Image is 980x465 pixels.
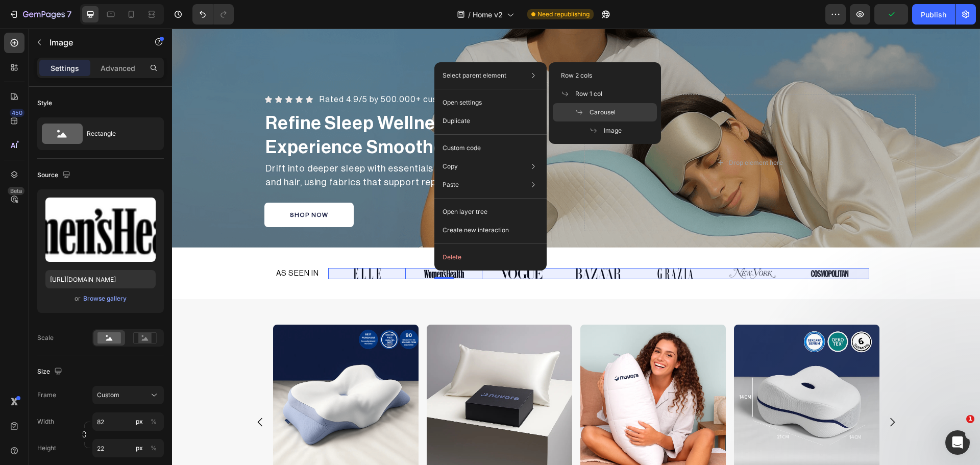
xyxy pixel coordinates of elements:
[67,8,71,20] p: 7
[51,63,79,74] p: Settings
[562,296,707,442] a: Nuvora Orthopedic Knee Pillow
[485,239,521,251] img: gempages_576690581959344994-879adfe9-dbda-4b7c-8f55-7541629ad2a1.png
[151,417,157,426] div: %
[37,99,52,108] div: Style
[74,379,103,408] button: Carousel Back Arrow
[921,9,946,20] div: Publish
[706,379,734,408] button: Carousel Next Arrow
[443,116,470,126] p: Duplicate
[945,430,970,455] iframe: Intercom live chat
[75,292,81,305] span: or
[443,207,487,216] p: Open layer tree
[181,239,209,251] img: gempages_576690581959344994-baabd7b2-840c-47a1-b441-8e736b97a6e0.png
[4,4,76,25] button: 7
[101,63,135,74] p: Advanced
[101,296,247,442] a: Nuvora Ergo Pillow
[83,294,127,303] div: Browse gallery
[438,248,543,266] button: Delete
[575,89,602,99] span: Row 1 col
[537,10,590,19] span: Need republishing
[590,108,616,117] span: Carousel
[136,417,143,426] div: px
[604,126,622,135] span: Image
[192,4,234,25] div: Undo/Redo
[403,239,449,251] img: gempages_576690581959344994-c6f53dbc-fa36-4c91-bcf4-75477f7100fb.png
[328,239,371,251] img: gempages_576690581959344994-dbdbf7fa-136a-46ab-94d6-6643e4bb67b8.png
[37,390,56,400] label: Frame
[148,415,160,428] button: px
[561,71,592,80] span: Row 2 cols
[912,4,955,25] button: Publish
[443,225,509,235] p: Create new interaction
[8,187,24,195] div: Beta
[251,239,293,251] img: gempages_576690581959344994-7139d820-c16c-4627-a714-5d7628adc165.png
[83,293,127,304] button: Browse gallery
[151,444,157,453] div: %
[45,270,156,288] input: https://example.com/image.jpg
[557,130,611,138] div: Drop element here
[92,439,164,457] input: px%
[443,143,481,153] p: Custom code
[87,122,149,145] div: Rectangle
[133,442,145,454] button: %
[37,333,54,342] div: Scale
[37,168,72,182] div: Source
[443,162,458,171] p: Copy
[557,239,604,251] img: gempages_576690581959344994-91d949fd-4723-4098-8f8c-a3b1cbc92335.png
[50,36,136,48] p: Image
[136,444,143,453] div: px
[443,98,482,107] p: Open settings
[37,365,64,379] div: Size
[966,415,974,423] span: 1
[37,417,54,426] label: Width
[103,238,149,252] h2: AS SEEN IN
[636,239,679,251] img: gempages_576690581959344994-321b7310-c25a-44f1-a829-994ebc0d3e5f.png
[10,109,24,117] div: 450
[92,386,164,404] button: Custom
[443,180,459,189] p: Paste
[408,296,554,442] a: Nuvora NeckRelief Pillow
[97,390,119,400] span: Custom
[468,9,471,20] span: /
[255,296,400,442] a: Nuvora Silk SleepCase
[148,442,160,454] button: px
[37,444,56,453] label: Height
[473,9,503,20] span: Home v2
[92,412,164,431] input: px%
[133,415,145,428] button: %
[172,29,980,465] iframe: Design area
[443,71,506,80] p: Select parent element
[45,198,156,262] img: preview-image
